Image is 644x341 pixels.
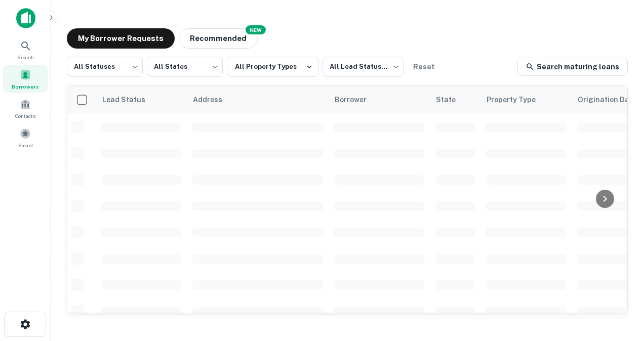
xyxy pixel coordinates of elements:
[436,94,469,106] span: State
[329,86,430,114] th: Borrower
[147,54,223,80] div: All States
[16,8,35,28] img: capitalize-icon.png
[430,86,480,114] th: State
[15,112,35,120] span: Contacts
[67,28,175,49] button: My Borrower Requests
[179,28,258,49] button: Recommended
[17,53,34,61] span: Search
[3,95,48,122] a: Contacts
[593,260,644,309] iframe: Chat Widget
[335,94,380,106] span: Borrower
[487,94,549,106] span: Property Type
[480,86,572,114] th: Property Type
[3,124,48,151] a: Saved
[246,25,266,34] div: NEW
[67,54,143,80] div: All Statuses
[193,94,235,106] span: Address
[3,65,48,93] a: Borrowers
[227,57,318,77] button: All Property Types
[3,36,48,63] a: Search
[96,86,187,114] th: Lead Status
[102,94,158,106] span: Lead Status
[517,58,628,76] a: Search maturing loans
[18,141,33,149] span: Saved
[12,82,39,91] span: Borrowers
[187,86,329,114] th: Address
[408,57,440,77] button: Reset
[323,54,404,80] div: All Lead Statuses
